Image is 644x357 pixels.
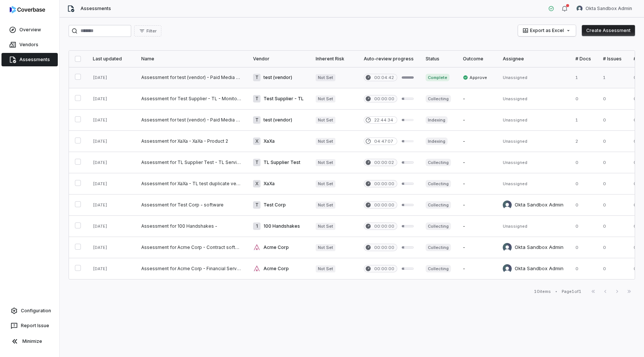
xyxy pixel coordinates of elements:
[463,56,491,62] div: Outcome
[534,289,551,294] div: 10 items
[93,56,129,62] div: Last updated
[426,56,451,62] div: Status
[1,38,58,51] a: Vendors
[518,25,576,36] button: Export as Excel
[503,56,563,62] div: Assignee
[457,110,497,131] td: -
[457,152,497,173] td: -
[572,3,637,14] button: Okta Sandbox Admin avatarOkta Sandbox Admin
[457,216,497,237] td: -
[503,243,512,252] img: Okta Sandbox Admin avatar
[3,304,56,317] a: Configuration
[562,289,581,294] div: Page 1 of 1
[555,289,557,294] div: •
[141,56,241,62] div: Name
[457,131,497,152] td: -
[10,6,45,13] img: logo-D7KZi-bG.svg
[3,319,56,332] button: Report Issue
[3,334,56,349] button: Minimize
[80,6,111,12] span: Assessments
[457,88,497,110] td: -
[457,173,497,195] td: -
[364,56,414,62] div: Auto-review progress
[577,6,583,12] img: Okta Sandbox Admin avatar
[253,56,304,62] div: Vendor
[503,264,512,273] img: Okta Sandbox Admin avatar
[457,237,497,258] td: -
[582,25,635,36] button: Create Assessment
[1,23,58,37] a: Overview
[585,6,632,12] span: Okta Sandbox Admin
[457,258,497,279] td: -
[457,195,497,216] td: -
[575,56,591,62] div: # Docs
[1,53,58,66] a: Assessments
[503,200,512,209] img: Okta Sandbox Admin avatar
[316,56,352,62] div: Inherent Risk
[146,28,157,34] span: Filter
[603,56,622,62] div: # Issues
[134,25,161,37] button: Filter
